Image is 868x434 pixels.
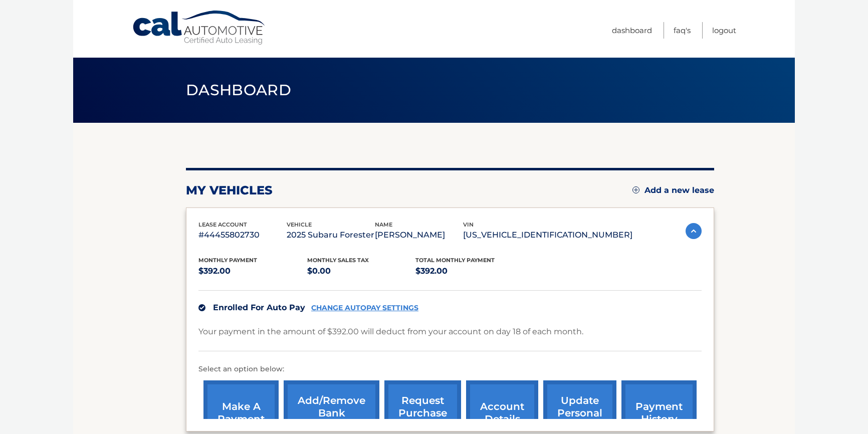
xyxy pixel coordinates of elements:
[287,221,312,228] span: vehicle
[674,22,691,39] a: FAQ's
[375,221,392,228] span: name
[198,228,287,242] p: #44455802730
[198,221,247,228] span: lease account
[712,22,736,39] a: Logout
[198,363,702,375] p: Select an option below:
[612,22,652,39] a: Dashboard
[375,228,463,242] p: [PERSON_NAME]
[287,228,375,242] p: 2025 Subaru Forester
[132,10,267,46] a: Cal Automotive
[213,303,305,312] span: Enrolled For Auto Pay
[186,183,273,198] h2: my vehicles
[311,304,418,312] a: CHANGE AUTOPAY SETTINGS
[198,257,257,264] span: Monthly Payment
[307,257,369,264] span: Monthly sales Tax
[198,304,205,311] img: check.svg
[632,186,639,193] img: add.svg
[415,257,495,264] span: Total Monthly Payment
[198,264,307,278] p: $392.00
[686,223,702,239] img: accordion-active.svg
[198,325,583,339] p: Your payment in the amount of $392.00 will deduct from your account on day 18 of each month.
[186,81,291,99] span: Dashboard
[463,228,632,242] p: [US_VEHICLE_IDENTIFICATION_NUMBER]
[632,185,714,195] a: Add a new lease
[307,264,416,278] p: $0.00
[415,264,524,278] p: $392.00
[463,221,474,228] span: vin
